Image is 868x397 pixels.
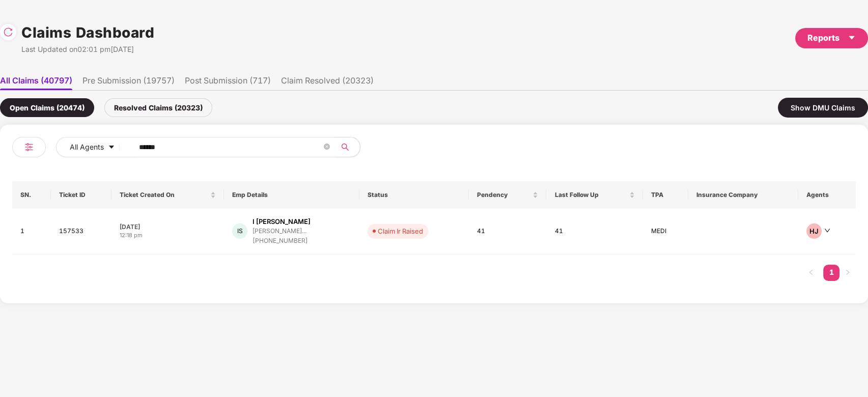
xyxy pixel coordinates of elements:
button: search [335,137,360,157]
div: HJ [806,223,822,239]
td: MEDI [643,209,688,254]
div: IS [232,223,247,239]
span: down [824,228,830,234]
span: Ticket Created On [120,191,208,199]
th: TPA [643,181,688,209]
th: Insurance Company [688,181,799,209]
th: Ticket Created On [111,181,224,209]
div: 12:18 pm [120,231,216,240]
div: [DATE] [120,222,216,231]
button: right [839,265,856,281]
li: 1 [823,265,839,281]
li: Pre Submission (19757) [82,75,175,90]
img: svg+xml;base64,PHN2ZyBpZD0iUmVsb2FkLTMyeDMyIiB4bWxucz0iaHR0cDovL3d3dy53My5vcmcvMjAwMC9zdmciIHdpZH... [3,27,13,37]
span: right [845,269,851,275]
button: left [803,265,819,281]
div: Reports [807,32,856,44]
a: 1 [823,265,839,280]
li: Post Submission (717) [185,75,271,90]
span: left [808,269,814,275]
div: I [PERSON_NAME] [253,217,311,226]
td: 1 [12,209,51,254]
div: [PERSON_NAME]... [253,228,306,234]
button: All Agentscaret-down [56,137,137,157]
div: [PHONE_NUMBER] [253,236,311,246]
span: close-circle [324,143,330,152]
li: Claim Resolved (20323) [281,75,374,90]
th: Status [359,181,469,209]
span: caret-down [848,34,856,42]
span: Last Follow Up [554,191,627,199]
td: 41 [546,209,643,254]
span: close-circle [324,144,330,150]
h1: Claims Dashboard [21,21,154,44]
span: All Agents [70,141,104,153]
span: search [335,143,355,151]
th: SN. [12,181,51,209]
div: Resolved Claims (20323) [104,98,212,117]
li: Next Page [839,265,856,281]
div: Last Updated on 02:01 pm[DATE] [21,44,154,55]
th: Agents [798,181,856,209]
th: Ticket ID [51,181,112,209]
th: Emp Details [224,181,359,209]
span: caret-down [108,144,115,152]
td: 157533 [51,209,112,254]
div: Claim Ir Raised [378,226,423,236]
th: Pendency [469,181,547,209]
td: 41 [469,209,547,254]
li: Previous Page [803,265,819,281]
img: svg+xml;base64,PHN2ZyB4bWxucz0iaHR0cDovL3d3dy53My5vcmcvMjAwMC9zdmciIHdpZHRoPSIyNCIgaGVpZ2h0PSIyNC... [23,141,35,153]
th: Last Follow Up [546,181,643,209]
div: Show DMU Claims [778,98,868,118]
span: Pendency [477,191,531,199]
